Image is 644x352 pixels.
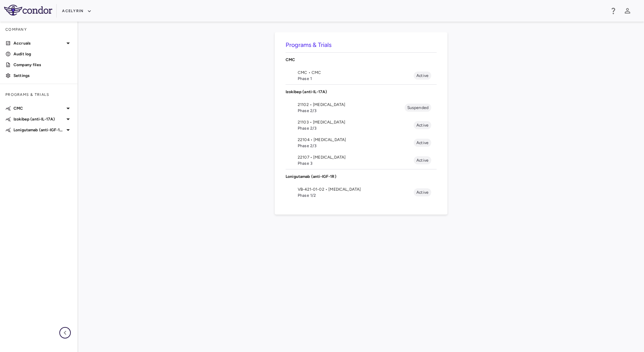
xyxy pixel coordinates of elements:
span: Active [414,157,431,163]
span: 21102 • [MEDICAL_DATA] [298,102,405,108]
span: Phase 2/3 [298,108,405,114]
p: Company files [13,62,72,68]
p: Audit log [13,51,72,57]
span: Active [414,73,431,79]
span: VB-421-01-02 • [MEDICAL_DATA] [298,186,414,192]
button: Acelyrin [62,6,92,17]
span: Phase 1/2 [298,192,414,198]
li: VB-421-01-02 • [MEDICAL_DATA]Phase 1/2Active [286,184,437,201]
p: Settings [13,73,72,79]
li: CMC • CMCPhase 1Active [286,67,437,84]
li: 21102 • [MEDICAL_DATA]Phase 2/3Suspended [286,99,437,116]
li: 21103 • [MEDICAL_DATA]Phase 2/3Active [286,116,437,134]
div: Lonigutamab (anti-IGF-1R) [286,169,437,184]
p: Lonigutamab (anti-IGF-1R) [286,173,437,180]
p: Izokibep (anti-IL-17A) [286,89,437,95]
li: 22104 • [MEDICAL_DATA]Phase 2/3Active [286,134,437,152]
p: CMC [13,105,64,111]
span: Phase 3 [298,160,414,166]
span: 22107 • [MEDICAL_DATA] [298,154,414,160]
p: Izokibep (anti-IL-17A) [13,116,64,122]
span: Phase 2/3 [298,125,414,131]
span: 21103 • [MEDICAL_DATA] [298,119,414,125]
span: CMC • CMC [298,70,414,76]
div: Izokibep (anti-IL-17A) [286,85,437,99]
span: Phase 2/3 [298,143,414,149]
div: CMC [286,53,437,67]
p: Lonigutamab (anti-IGF-1R) [13,127,64,133]
p: CMC [286,57,437,63]
span: Phase 1 [298,76,414,82]
span: Suspended [405,105,431,111]
span: Active [414,140,431,146]
h6: Programs & Trials [286,40,437,50]
span: Active [414,189,431,195]
li: 22107 • [MEDICAL_DATA]Phase 3Active [286,152,437,169]
span: Active [414,122,431,128]
img: logo-full-SnFGN8VE.png [4,5,52,16]
span: 22104 • [MEDICAL_DATA] [298,137,414,143]
p: Accruals [13,40,64,46]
